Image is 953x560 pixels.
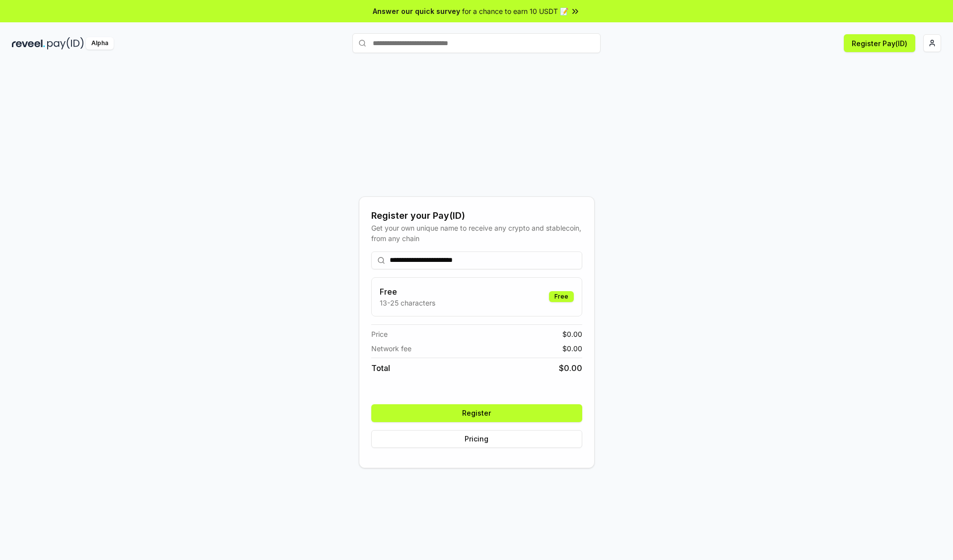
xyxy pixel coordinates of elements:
[844,34,915,52] button: Register Pay(ID)
[371,343,411,354] span: Network fee
[371,404,582,422] button: Register
[373,6,460,16] span: Answer our quick survey
[12,37,45,50] img: reveel_dark
[380,286,435,298] h3: Free
[371,223,582,244] div: Get your own unique name to receive any crypto and stablecoin, from any chain
[371,329,388,339] span: Price
[462,6,568,16] span: for a chance to earn 10 USDT 📝
[380,298,435,308] p: 13-25 characters
[562,343,582,354] span: $ 0.00
[47,37,84,50] img: pay_id
[371,209,582,223] div: Register your Pay(ID)
[371,430,582,448] button: Pricing
[86,37,114,50] div: Alpha
[559,362,582,374] span: $ 0.00
[549,291,574,302] div: Free
[562,329,582,339] span: $ 0.00
[371,362,390,374] span: Total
